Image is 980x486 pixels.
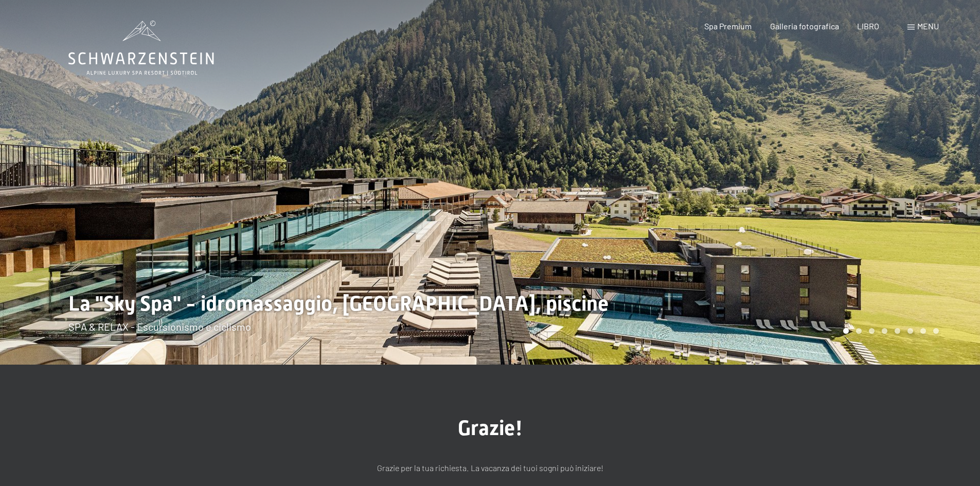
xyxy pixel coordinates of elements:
[704,21,752,31] a: Spa Premium
[770,21,839,31] a: Galleria fotografica
[895,328,900,334] div: Pagina 5 della giostra
[857,21,879,31] a: LIBRO
[869,328,875,334] div: Pagina 3 della giostra
[843,328,849,334] div: Pagina Carosello 1 (Diapositiva corrente)
[377,463,603,473] font: Grazie per la tua richiesta. La vacanza dei tuoi sogni può iniziare!
[907,328,913,334] div: Pagina 6 della giostra
[933,328,939,334] div: Pagina 8 della giostra
[856,328,862,334] div: Carosello Pagina 2
[840,328,939,334] div: Paginazione carosello
[458,416,523,440] font: Grazie!
[917,21,939,31] font: menu
[920,328,926,334] div: Carosello Pagina 7
[882,328,887,334] div: Pagina 4 del carosello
